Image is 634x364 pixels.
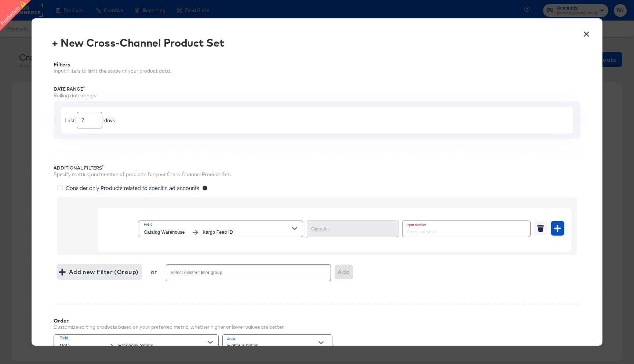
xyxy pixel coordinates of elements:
[203,229,292,236] span: Kargo Feed ID
[144,221,292,228] span: Field
[54,165,580,171] div: Additional Filters
[54,86,580,92] div: Date Range
[54,171,580,178] div: Specify metrics, and number of products for your Cross-Channel Product Set.
[66,184,199,192] span: Consider only Products related to specific ad accounts
[151,268,157,276] div: or
[54,334,219,351] button: FieldMetaFacebook Spend
[65,117,75,124] div: Last
[54,318,284,324] div: Order
[60,267,138,277] span: Add new Filter (Group)
[52,37,224,48] div: + New Cross-Channel Product Set
[54,68,580,74] div: Input filters to limit the scope of your product data.
[59,335,208,342] span: Field
[77,109,102,125] input: Enter a number
[54,92,580,99] div: Rolling date range.
[138,221,303,237] button: FieldCatalog WarehouseKargo Feed ID
[402,221,526,237] input: Enter a number
[57,265,141,279] button: Add new Filter (Group)
[316,337,327,348] button: Open
[104,117,115,124] div: days
[580,26,593,39] button: ×
[54,62,580,68] div: Filters
[54,324,284,331] div: Customize sorting products based on your preferred metric, whether higher or lower values are bet...
[59,342,103,350] span: Meta
[118,342,208,350] span: Facebook Spend
[144,229,188,236] span: Catalog Warehouse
